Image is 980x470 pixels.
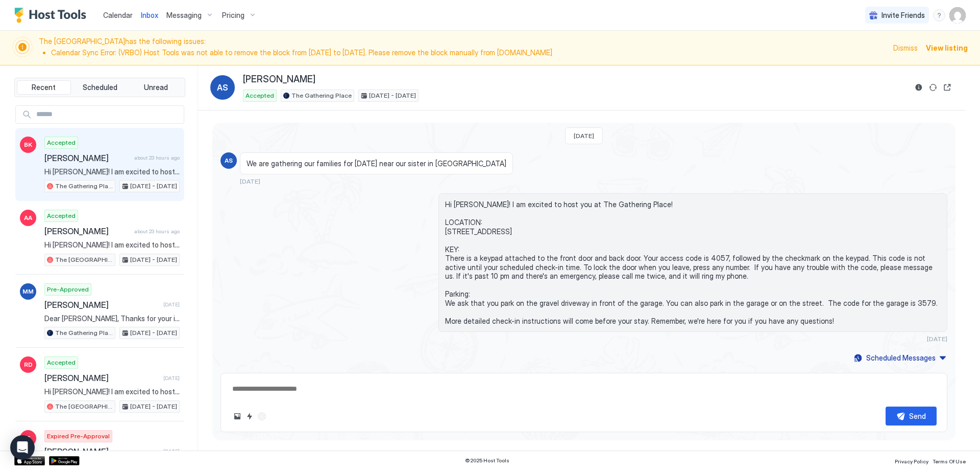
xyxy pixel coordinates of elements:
button: Unread [129,80,183,95]
div: Send [909,411,926,421]
span: Pre-Approved [47,285,89,294]
span: Pricing [222,11,244,20]
span: The [GEOGRAPHIC_DATA] has the following issues: [39,37,887,59]
div: View listing [926,42,968,53]
span: Recent [32,83,56,92]
span: MM [22,287,34,296]
span: E [27,434,30,443]
span: Dear [PERSON_NAME], Thanks for your inquiry about my vacation rental. The property is available f... [44,314,180,323]
span: [DATE] - [DATE] [369,91,416,100]
span: BK [24,140,32,149]
span: The Gathering Place [291,91,352,100]
span: AS [225,156,233,165]
span: The Gathering Place [55,328,113,338]
li: Calendar Sync Error: (VRBO) Host Tools was not able to remove the block from [DATE] to [DATE]. Pl... [51,48,887,57]
button: Sync reservation [927,81,939,94]
a: Host Tools Logo [14,8,91,23]
span: The [GEOGRAPHIC_DATA] [55,402,113,411]
div: Open Intercom Messenger [10,435,35,460]
span: [PERSON_NAME] [44,300,159,310]
span: Hi [PERSON_NAME]! I am excited to host you at The [GEOGRAPHIC_DATA]! LOCATION: [STREET_ADDRESS] K... [44,387,180,396]
span: [PERSON_NAME] [44,226,130,236]
span: Invite Friends [881,11,925,20]
span: [DATE] - [DATE] [130,328,177,338]
span: Messaging [166,11,202,20]
span: [DATE] [574,132,594,140]
a: Privacy Policy [895,455,928,466]
a: App Store [14,456,45,465]
a: Calendar [103,10,133,20]
a: Terms Of Use [933,455,966,466]
span: [PERSON_NAME] [243,74,315,85]
span: © 2025 Host Tools [465,457,509,464]
span: AS [217,81,228,94]
button: Scheduled [73,80,127,95]
span: about 23 hours ago [134,154,180,161]
span: The [GEOGRAPHIC_DATA] [55,255,113,264]
span: Privacy Policy [895,458,928,464]
span: [DATE] - [DATE] [130,402,177,411]
div: Dismiss [893,42,918,53]
button: Reservation information [913,81,925,94]
div: User profile [949,7,966,24]
div: menu [933,9,945,21]
a: Google Play Store [49,456,80,465]
span: [DATE] [163,301,180,308]
div: Scheduled Messages [866,352,936,363]
a: Inbox [141,10,158,20]
span: Accepted [246,91,274,100]
span: [PERSON_NAME] [44,373,159,383]
span: Hi [PERSON_NAME]! I am excited to host you at The Gathering Place! LOCATION: [STREET_ADDRESS] KEY... [44,167,180,176]
span: [DATE] - [DATE] [130,255,177,264]
span: Terms Of Use [933,458,966,464]
span: [PERSON_NAME] [44,446,159,457]
div: tab-group [14,78,185,97]
span: Inbox [141,11,158,19]
span: Unread [144,83,168,92]
span: about 23 hours ago [134,228,180,235]
span: AA [24,213,32,222]
span: [DATE] [240,177,260,185]
span: RD [24,360,33,369]
span: The Gathering Place [55,182,113,191]
span: Scheduled [83,83,117,92]
button: Upload image [231,410,243,422]
input: Input Field [32,106,184,123]
span: [DATE] [163,375,180,382]
span: [DATE] - [DATE] [130,182,177,191]
span: Expired Pre-Approval [47,432,110,441]
span: [DATE] [927,335,947,343]
button: Quick reply [243,410,256,422]
button: Scheduled Messages [852,351,947,365]
span: We are gathering our families for [DATE] near our sister in [GEOGRAPHIC_DATA] [247,159,506,168]
button: Open reservation [941,81,953,94]
span: [PERSON_NAME] [44,153,130,163]
span: Calendar [103,11,133,19]
button: Send [886,407,937,426]
span: Accepted [47,358,76,367]
span: Accepted [47,211,76,220]
span: Hi [PERSON_NAME]! I am excited to host you at The Gathering Place! LOCATION: [STREET_ADDRESS] KEY... [445,200,941,325]
span: [DATE] [163,448,180,455]
span: Hi [PERSON_NAME]! I am excited to host you at The [GEOGRAPHIC_DATA]! LOCATION: [STREET_ADDRESS] K... [44,240,180,250]
button: Recent [17,80,71,95]
span: Accepted [47,138,76,147]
